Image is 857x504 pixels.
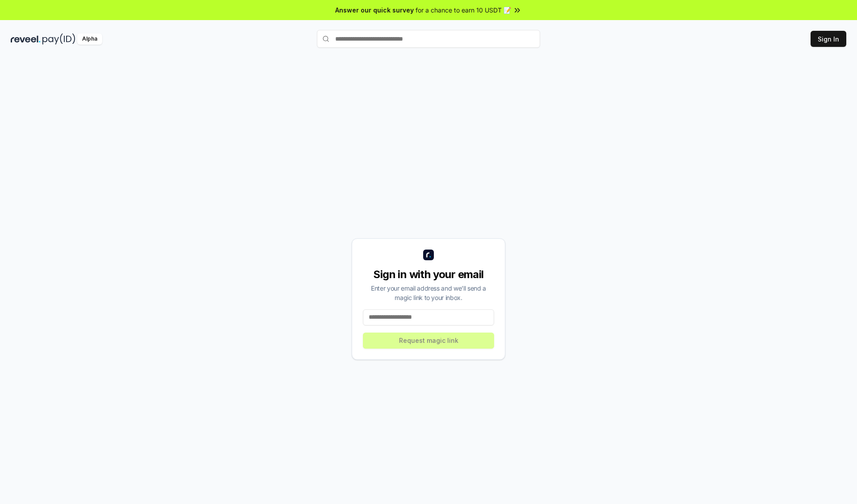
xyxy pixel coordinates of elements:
div: Alpha [77,33,102,45]
div: Sign in with your email [363,267,494,282]
img: logo_small [423,250,434,260]
span: for a chance to earn 10 USDT 📝 [416,5,511,15]
span: Answer our quick survey [335,5,414,15]
div: Enter your email address and we’ll send a magic link to your inbox. [363,283,494,302]
button: Sign In [811,31,846,47]
img: reveel_dark [11,33,41,45]
img: pay_id [42,33,75,45]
